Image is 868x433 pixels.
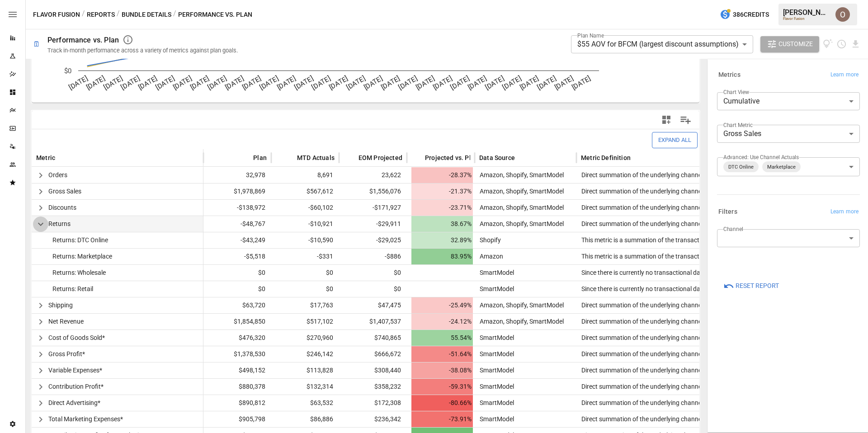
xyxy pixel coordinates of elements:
[652,132,698,148] button: Expand All
[723,153,799,161] label: Advanced: Use Channel Actuals
[253,153,267,162] span: Plan
[578,334,747,341] span: Direct summation of the underlying channel-specific values.
[723,225,743,233] label: Channel
[675,110,696,130] button: Manage Columns
[33,9,80,20] button: Flavor Fusion
[717,92,860,110] div: Cumulative
[344,216,402,232] span: -$29,911
[432,74,453,91] text: [DATE]
[49,253,112,260] span: Returns: Marketplace
[48,188,81,195] span: Gross Sales
[276,411,335,427] span: $86,886
[476,236,501,244] span: Shopify
[411,395,473,411] span: -80.66%
[208,167,267,183] span: 32,978
[578,350,747,358] span: Direct summation of the underlying channel-specific values.
[578,204,747,211] span: Direct summation of the underlying channel-specific values.
[723,121,753,129] label: Chart Metric
[47,36,119,44] div: Performance vs. Plan
[206,74,228,91] text: [DATE]
[411,200,473,216] span: -23.71%
[137,74,159,91] text: [DATE]
[411,362,473,378] span: -38.08%
[836,39,847,49] button: Schedule report
[276,330,335,346] span: $270,960
[173,9,176,20] div: /
[276,379,335,395] span: $132,314
[122,9,171,20] button: Bundle Details
[411,330,473,346] span: 55.54%
[344,281,402,297] span: $0
[411,167,473,183] span: -28.37%
[476,301,564,309] span: Amazon, Shopify, SmartModel
[415,74,436,91] text: [DATE]
[578,301,747,309] span: Direct summation of the underlying channel-specific values.
[344,330,402,346] span: $740,865
[578,367,747,374] span: Direct summation of the underlying channel-specific values.
[760,36,819,52] button: Customize
[411,346,473,362] span: -51.64%
[823,36,833,52] button: View documentation
[208,362,267,378] span: $498,152
[208,281,267,297] span: $0
[411,232,473,248] span: 32.89%
[476,220,564,227] span: Amazon, Shopify, SmartModel
[208,314,267,329] span: $1,854,850
[48,367,102,374] span: Variable Expenses*
[830,2,855,27] button: Oleksii Flok
[208,265,267,281] span: $0
[476,204,564,211] span: Amazon, Shopify, SmartModel
[411,249,473,264] span: 83.95%
[476,269,514,276] span: SmartModel
[578,236,814,244] span: This metric is a summation of the transactional data pulled from the respective API.
[578,253,814,260] span: This metric is a summation of the transactional data pulled from the respective API.
[476,285,514,292] span: SmartModel
[189,74,211,91] text: [DATE]
[87,9,115,20] button: Reports
[449,74,471,91] text: [DATE]
[241,74,263,91] text: [DATE]
[119,74,141,91] text: [DATE]
[344,249,402,264] span: -$886
[208,411,267,427] span: $905,798
[718,70,741,80] h6: Metrics
[718,207,737,217] h6: Filters
[411,184,473,199] span: -21.37%
[501,74,523,91] text: [DATE]
[172,74,193,91] text: [DATE]
[578,415,747,423] span: Direct summation of the underlying channel-specific values.
[411,151,424,164] button: Sort
[344,297,402,313] span: $47,475
[48,415,123,423] span: Total Marketing Expenses*
[578,171,747,179] span: Direct summation of the underlying channel-specific values.
[476,188,564,195] span: Amazon, Shopify, SmartModel
[344,362,402,378] span: $308,440
[276,346,335,362] span: $246,142
[48,350,85,358] span: Gross Profit*
[208,232,267,248] span: -$43,249
[725,162,757,172] span: DTC Online
[47,47,238,54] div: Track in-month performance across a variety of metrics against plan goals.
[154,74,176,91] text: [DATE]
[208,184,267,199] span: $1,978,869
[783,17,830,21] div: Flavor Fusion
[208,330,267,346] span: $476,320
[632,151,644,164] button: Sort
[82,9,85,20] div: /
[571,35,753,53] div: $55 AOV for BFCM (largest discount assumptions)
[67,74,89,91] text: [DATE]
[283,151,296,164] button: Sort
[363,74,384,91] text: [DATE]
[310,74,332,91] text: [DATE]
[48,204,76,211] span: Discounts
[411,216,473,232] span: 38.67%
[276,314,335,329] span: $517,102
[476,367,514,374] span: SmartModel
[85,74,107,91] text: [DATE]
[484,74,505,91] text: [DATE]
[208,395,267,411] span: $890,812
[830,207,859,216] span: Learn more
[258,74,280,91] text: [DATE]
[578,188,747,195] span: Direct summation of the underlying channel-specific values.
[117,9,120,20] div: /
